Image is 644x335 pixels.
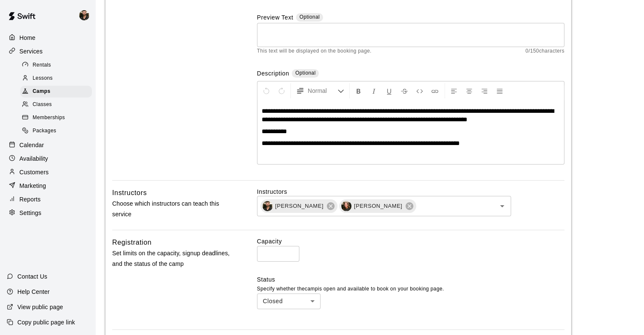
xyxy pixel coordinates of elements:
a: Availability [7,152,88,165]
button: Format Italics [367,83,381,98]
a: Calendar [7,139,88,151]
div: Classes [20,99,92,111]
p: Specify whether the camp is open and available to book on your booking page. [257,285,564,293]
p: Help Center [17,288,50,296]
span: [PERSON_NAME] [270,202,329,210]
button: Formatting Options [293,83,348,98]
label: Preview Text [257,13,293,23]
p: Settings [19,209,41,217]
span: [PERSON_NAME] [349,202,407,210]
button: Format Strikethrough [397,83,412,98]
a: Rentals [20,59,95,72]
div: AJ Seagle[PERSON_NAME] [339,199,416,213]
p: View public page [17,303,63,311]
span: Rentals [33,61,51,70]
p: Reports [19,195,41,204]
img: Jacob Fisher [79,10,89,20]
p: Services [19,47,43,56]
div: Rentals [20,59,92,71]
a: Home [7,31,88,44]
label: Instructors [257,187,564,196]
div: Packages [20,125,92,137]
div: Jacob Fisher [77,7,95,24]
label: Description [257,69,289,79]
span: Lessons [33,74,53,83]
div: Jacob Fisher[PERSON_NAME] [260,199,337,213]
button: Open [496,200,508,212]
button: Format Bold [351,83,366,98]
a: Customers [7,166,88,179]
p: Calendar [19,141,44,149]
span: Camps [33,87,50,96]
a: Marketing [7,179,88,192]
img: Jacob Fisher [263,201,273,211]
button: Insert Code [412,83,427,98]
span: Normal [308,87,337,95]
p: Copy public page link [17,318,75,327]
button: Right Align [477,83,492,98]
div: Camps [20,86,92,98]
a: Memberships [20,112,95,125]
span: Memberships [33,114,65,122]
div: Closed [257,293,321,309]
a: Classes [20,98,95,112]
button: Insert Link [428,83,442,98]
a: Services [7,45,88,58]
button: Format Underline [382,83,396,98]
label: Capacity [257,237,564,246]
span: This text will be displayed on the booking page. [257,47,372,56]
p: Home [19,33,36,42]
a: Reports [7,193,88,206]
h6: Instructors [112,187,147,198]
button: Center Align [462,83,476,98]
h6: Registration [112,237,152,248]
p: Set limits on the capacity, signup deadlines, and the status of the camp [112,248,230,269]
img: AJ Seagle [341,201,351,211]
span: Classes [33,100,52,109]
span: Optional [299,14,320,20]
a: Packages [20,125,95,138]
p: Customers [19,168,49,176]
div: Memberships [20,112,92,124]
span: Packages [33,127,56,135]
p: Marketing [19,181,46,190]
p: Contact Us [17,272,47,281]
button: Undo [259,83,274,98]
p: Availability [19,154,48,163]
span: 0 / 150 characters [525,47,564,56]
button: Justify Align [492,83,507,98]
button: Redo [274,83,289,98]
div: Lessons [20,73,92,84]
button: Left Align [447,83,461,98]
p: Choose which instructors can teach this service [112,198,230,220]
label: Status [257,275,564,284]
span: Optional [295,70,315,76]
a: Lessons [20,72,95,85]
a: Settings [7,207,88,219]
a: Camps [20,85,95,98]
